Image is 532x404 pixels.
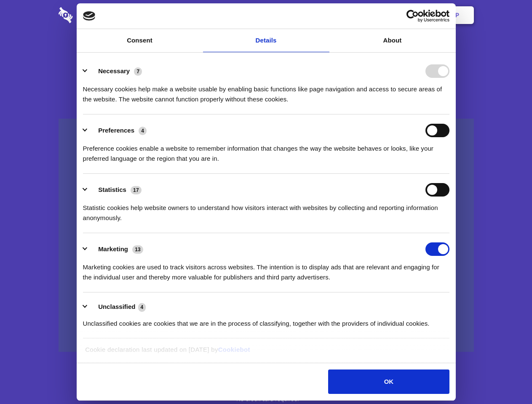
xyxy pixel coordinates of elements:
span: 17 [131,186,142,194]
span: 4 [138,303,146,311]
span: 4 [139,127,147,135]
label: Preferences [98,127,134,134]
button: OK [328,369,449,394]
a: Cookiebot [218,346,250,353]
span: 7 [134,67,142,76]
label: Marketing [98,245,128,252]
div: Necessary cookies help make a website usable by enabling basic functions like page navigation and... [83,78,449,104]
div: Marketing cookies are used to track visitors across websites. The intention is to display ads tha... [83,256,449,282]
a: Consent [77,29,203,52]
a: Usercentrics Cookiebot - opens in a new window [376,10,449,22]
label: Statistics [98,186,126,193]
div: Cookie declaration last updated on [DATE] by [79,345,453,361]
a: Pricing [247,2,284,28]
div: Unclassified cookies are cookies that we are in the process of classifying, together with the pro... [83,312,449,329]
a: Details [203,29,329,52]
button: Necessary (7) [83,64,147,78]
button: Unclassified (4) [83,302,151,312]
button: Statistics (17) [83,183,147,197]
h1: Eliminate Slack Data Loss. [59,38,474,68]
img: logo-wordmark-white-trans-d4663122ce5f474addd5e946df7df03e33cb6a1c49d2221995e7729f52c070b2.svg [59,7,131,23]
a: About [329,29,456,52]
label: Necessary [98,67,130,74]
button: Preferences (4) [83,124,152,137]
span: 13 [132,245,143,254]
div: Statistic cookies help website owners to understand how visitors interact with websites by collec... [83,197,449,223]
iframe: Drift Widget Chat Controller [490,362,522,394]
a: Login [382,2,419,28]
button: Marketing (13) [83,242,149,256]
img: logo [83,11,96,21]
h4: Auto-redaction of sensitive data, encrypted data sharing and self-destructing private chats. Shar... [59,77,474,104]
a: Contact [342,2,380,28]
div: Preference cookies enable a website to remember information that changes the way the website beha... [83,137,449,164]
a: Wistia video thumbnail [59,119,474,352]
